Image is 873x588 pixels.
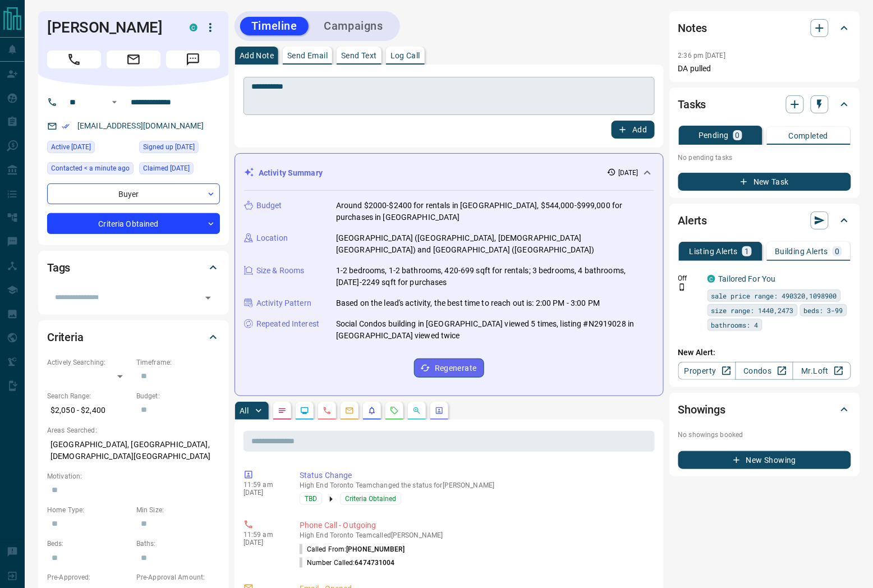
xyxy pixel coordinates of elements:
[47,471,220,481] p: Motivation:
[678,19,707,37] h2: Notes
[300,470,650,481] p: Status Change
[51,141,91,153] span: Active [DATE]
[313,17,394,35] button: Campaigns
[278,406,287,415] svg: Notes
[300,544,405,554] p: Called From:
[678,207,851,234] div: Alerts
[323,406,332,415] svg: Calls
[711,305,794,316] span: size range: 1440,2473
[300,531,650,539] p: High End Toronto Team called [PERSON_NAME]
[107,50,160,68] span: Email
[243,531,283,539] p: 11:59 am
[136,572,220,582] p: Pre-Approval Amount:
[143,141,195,153] span: Signed up [DATE]
[300,558,395,568] p: Number Called:
[711,319,759,330] span: bathrooms: 4
[390,406,399,415] svg: Requests
[139,162,220,178] div: Fri Sep 12 2025
[775,247,828,255] p: Building Alerts
[707,275,715,283] div: condos.ca
[256,297,311,309] p: Activity Pattern
[243,489,283,497] p: [DATE]
[390,52,420,59] p: Log Call
[678,212,707,229] h2: Alerts
[678,396,851,423] div: Showings
[47,19,173,36] h1: [PERSON_NAME]
[108,95,121,109] button: Open
[62,122,70,130] svg: Email Verified
[77,121,204,130] a: [EMAIL_ADDRESS][DOMAIN_NAME]
[412,406,421,415] svg: Opportunities
[678,430,851,440] p: No showings booked
[47,391,131,401] p: Search Range:
[47,259,70,277] h2: Tags
[47,324,220,351] div: Criteria
[678,362,736,380] a: Property
[678,91,851,118] div: Tasks
[300,481,650,489] p: High End Toronto Team changed the status for [PERSON_NAME]
[256,318,319,330] p: Repeated Interest
[711,290,837,301] span: sale price range: 490320,1098900
[345,406,354,415] svg: Emails
[346,545,405,553] span: [PHONE_NUMBER]
[47,50,101,68] span: Call
[300,406,309,415] svg: Lead Browsing Activity
[256,265,305,277] p: Size & Rooms
[804,305,843,316] span: beds: 3-99
[47,141,134,157] div: Fri Sep 12 2025
[240,407,249,415] p: All
[305,493,317,504] span: TBD
[136,357,220,367] p: Timeframe:
[256,200,282,212] p: Budget
[47,183,220,204] div: Buyer
[336,297,600,309] p: Based on the lead's activity, the best time to reach out is: 2:00 PM - 3:00 PM
[47,539,131,549] p: Beds:
[678,63,851,75] p: DA pulled
[345,493,396,504] span: Criteria Obtained
[336,232,654,256] p: [GEOGRAPHIC_DATA] ([GEOGRAPHIC_DATA], [DEMOGRAPHIC_DATA][GEOGRAPHIC_DATA]) and [GEOGRAPHIC_DATA] ...
[719,274,776,283] a: Tailored For You
[336,318,654,342] p: Social Condos building in [GEOGRAPHIC_DATA] viewed 5 times, listing #N2919028 in [GEOGRAPHIC_DATA...
[835,247,839,255] p: 0
[435,406,444,415] svg: Agent Actions
[166,50,220,68] span: Message
[190,24,197,31] div: condos.ca
[678,52,726,59] p: 2:36 pm [DATE]
[47,401,131,420] p: $2,050 - $2,400
[678,273,701,283] p: Off
[678,401,726,419] h2: Showings
[47,213,220,234] div: Criteria Obtained
[678,347,851,359] p: New Alert:
[690,247,738,255] p: Listing Alerts
[243,539,283,546] p: [DATE]
[51,163,130,174] span: Contacted < a minute ago
[300,520,650,531] p: Phone Call - Outgoing
[139,141,220,157] div: Fri Sep 12 2025
[287,52,328,59] p: Send Email
[244,163,654,183] div: Activity Summary[DATE]
[678,451,851,469] button: New Showing
[745,247,749,255] p: 1
[47,254,220,281] div: Tags
[355,559,395,567] span: 6474731004
[200,290,216,306] button: Open
[414,359,484,378] button: Regenerate
[367,406,376,415] svg: Listing Alerts
[336,265,654,288] p: 1-2 bedrooms, 1-2 bathrooms, 420-699 sqft for rentals; 3 bedrooms, 4 bathrooms, [DATE]-2249 sqft ...
[47,357,131,367] p: Actively Searching:
[678,173,851,191] button: New Task
[336,200,654,223] p: Around $2000-$2400 for rentals in [GEOGRAPHIC_DATA], $544,000-$999,000 for purchases in [GEOGRAPH...
[47,435,220,466] p: [GEOGRAPHIC_DATA], [GEOGRAPHIC_DATA], [DEMOGRAPHIC_DATA][GEOGRAPHIC_DATA]
[678,149,851,166] p: No pending tasks
[736,131,740,139] p: 0
[341,52,377,59] p: Send Text
[136,391,220,401] p: Budget:
[47,162,134,178] div: Mon Sep 15 2025
[47,425,220,435] p: Areas Searched:
[47,572,131,582] p: Pre-Approved:
[143,163,190,174] span: Claimed [DATE]
[240,52,274,59] p: Add Note
[678,95,706,113] h2: Tasks
[259,167,323,179] p: Activity Summary
[243,481,283,489] p: 11:59 am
